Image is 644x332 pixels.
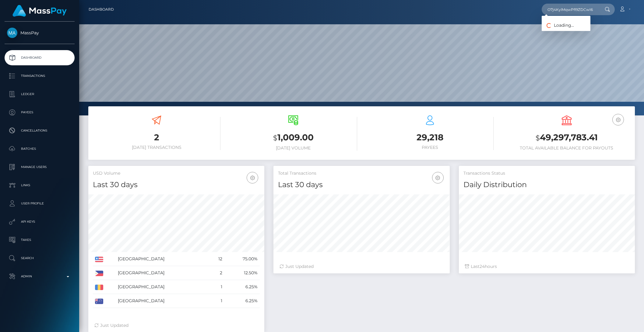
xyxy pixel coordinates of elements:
[542,4,599,15] input: Search...
[95,271,103,276] img: PH.png
[209,266,225,280] td: 2
[463,180,630,190] h4: Daily Distribution
[7,181,72,190] p: Links
[95,285,103,290] img: RO.png
[93,180,260,190] h4: Last 30 days
[230,132,357,144] h3: 1,009.00
[278,170,445,176] h5: Total Transactions
[116,280,209,294] td: [GEOGRAPHIC_DATA]
[278,180,445,190] h4: Last 30 days
[7,71,72,80] p: Transactions
[7,108,72,117] p: Payees
[503,132,630,144] h3: 49,297,783.41
[280,263,443,270] div: Just Updated
[465,263,629,270] div: Last hours
[7,90,72,99] p: Ledger
[116,294,209,308] td: [GEOGRAPHIC_DATA]
[5,30,75,36] span: MassPay
[116,252,209,266] td: [GEOGRAPHIC_DATA]
[7,217,72,226] p: API Keys
[5,141,75,156] a: Batches
[12,5,67,17] img: MassPay Logo
[7,235,72,245] p: Taxes
[536,134,540,142] small: $
[95,257,103,262] img: US.png
[224,294,260,308] td: 6.25%
[5,196,75,211] a: User Profile
[93,145,220,150] h6: [DATE] Transactions
[503,145,630,151] h6: Total Available Balance for Payouts
[5,178,75,193] a: Links
[5,214,75,229] a: API Keys
[5,269,75,284] a: Admin
[7,163,72,172] p: Manage Users
[7,28,17,38] img: MassPay
[95,299,103,304] img: AU.png
[542,22,574,28] span: Loading...
[366,132,494,143] h3: 29,218
[7,199,72,208] p: User Profile
[230,145,357,151] h6: [DATE] Volume
[5,68,75,84] a: Transactions
[5,87,75,102] a: Ledger
[7,144,72,153] p: Batches
[7,53,72,62] p: Dashboard
[5,105,75,120] a: Payees
[366,145,494,150] h6: Payees
[7,126,72,135] p: Cancellations
[5,159,75,175] a: Manage Users
[7,272,72,281] p: Admin
[480,264,485,269] span: 24
[463,170,630,176] h5: Transactions Status
[93,132,220,143] h3: 2
[93,170,260,176] h5: USD Volume
[89,3,114,16] a: Dashboard
[5,50,75,65] a: Dashboard
[5,251,75,266] a: Search
[209,294,225,308] td: 1
[7,254,72,263] p: Search
[224,266,260,280] td: 12.50%
[5,232,75,248] a: Taxes
[224,280,260,294] td: 6.25%
[5,123,75,138] a: Cancellations
[209,252,225,266] td: 12
[94,322,258,329] div: Just Updated
[116,266,209,280] td: [GEOGRAPHIC_DATA]
[209,280,225,294] td: 1
[273,134,277,142] small: $
[224,252,260,266] td: 75.00%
